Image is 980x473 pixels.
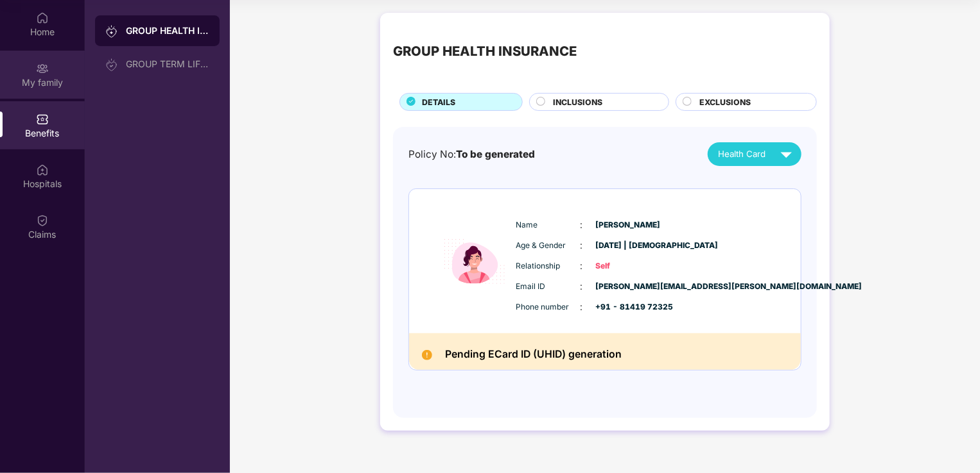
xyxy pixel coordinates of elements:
img: svg+xml;base64,PHN2ZyBpZD0iSG9zcGl0YWxzIiB4bWxucz0iaHR0cDovL3d3dy53My5vcmcvMjAwMC9zdmciIHdpZHRoPS... [36,163,49,176]
span: : [581,300,583,314]
span: INCLUSIONS [554,96,603,108]
span: [PERSON_NAME] [596,219,660,231]
span: : [581,259,583,273]
span: DETAILS [422,96,455,108]
span: Health Card [718,147,766,161]
span: Age & Gender [516,240,581,252]
span: +91 - 81419 72325 [596,301,660,313]
img: svg+xml;base64,PHN2ZyB3aWR0aD0iMjAiIGhlaWdodD0iMjAiIHZpZXdCb3g9IjAgMCAyMCAyMCIgZmlsbD0ibm9uZSIgeG... [105,58,118,71]
span: : [581,279,583,294]
span: EXCLUSIONS [699,96,751,108]
span: Self [596,260,660,272]
span: To be generated [456,148,535,160]
img: svg+xml;base64,PHN2ZyB3aWR0aD0iMjAiIGhlaWdodD0iMjAiIHZpZXdCb3g9IjAgMCAyMCAyMCIgZmlsbD0ibm9uZSIgeG... [105,25,118,38]
img: svg+xml;base64,PHN2ZyB4bWxucz0iaHR0cDovL3d3dy53My5vcmcvMjAwMC9zdmciIHZpZXdCb3g9IjAgMCAyNCAyNCIgd2... [775,143,798,165]
img: icon [436,205,513,319]
span: Email ID [516,281,581,293]
span: : [581,218,583,232]
img: Pending [422,350,432,360]
button: Health Card [708,142,801,166]
div: GROUP TERM LIFE INSURANCE [126,59,209,69]
div: GROUP HEALTH INSURANCE [126,24,209,37]
span: : [581,238,583,253]
span: Phone number [516,301,581,313]
span: Name [516,219,581,231]
img: svg+xml;base64,PHN2ZyBpZD0iQ2xhaW0iIHhtbG5zPSJodHRwOi8vd3d3LnczLm9yZy8yMDAwL3N2ZyIgd2lkdGg9IjIwIi... [36,214,49,227]
div: Policy No: [408,147,535,162]
div: GROUP HEALTH INSURANCE [393,41,577,62]
span: [DATE] | [DEMOGRAPHIC_DATA] [596,240,660,252]
span: [PERSON_NAME][EMAIL_ADDRESS][PERSON_NAME][DOMAIN_NAME] [596,281,660,293]
span: Relationship [516,260,581,272]
img: svg+xml;base64,PHN2ZyBpZD0iSG9tZSIgeG1sbnM9Imh0dHA6Ly93d3cudzMub3JnLzIwMDAvc3ZnIiB3aWR0aD0iMjAiIG... [36,12,49,24]
img: svg+xml;base64,PHN2ZyB3aWR0aD0iMjAiIGhlaWdodD0iMjAiIHZpZXdCb3g9IjAgMCAyMCAyMCIgZmlsbD0ibm9uZSIgeG... [36,62,49,75]
h2: Pending ECard ID (UHID) generation [445,346,622,363]
img: svg+xml;base64,PHN2ZyBpZD0iQmVuZWZpdHMiIHhtbG5zPSJodHRwOi8vd3d3LnczLm9yZy8yMDAwL3N2ZyIgd2lkdGg9Ij... [36,113,49,126]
